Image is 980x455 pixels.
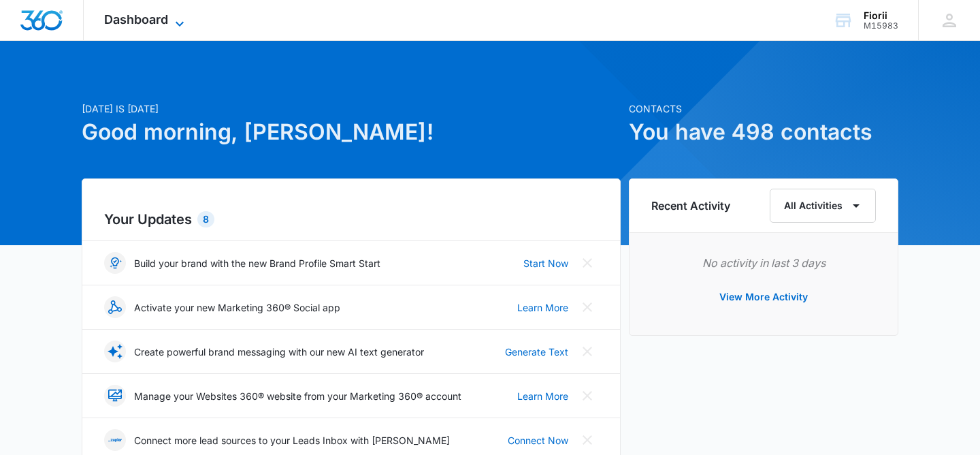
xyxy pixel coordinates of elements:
[576,252,598,274] button: Close
[517,389,568,403] a: Learn More
[134,433,450,448] p: Connect more lead sources to your Leads Inbox with [PERSON_NAME]
[197,211,214,227] div: 8
[576,429,598,451] button: Close
[82,101,621,116] p: [DATE] is [DATE]
[104,209,598,230] h2: Your Updates
[651,198,730,214] h6: Recent Activity
[523,256,568,270] a: Start Now
[134,300,340,315] p: Activate your new Marketing 360® Social app
[517,300,568,315] a: Learn More
[629,116,898,148] h1: You have 498 contacts
[104,12,168,27] span: Dashboard
[82,116,621,148] h1: Good morning, [PERSON_NAME]!
[134,345,424,359] p: Create powerful brand messaging with our new AI text generator
[706,281,821,313] button: View More Activity
[134,389,461,403] p: Manage your Websites 360® website from your Marketing 360® account
[651,255,876,271] p: No activity in last 3 days
[770,189,876,223] button: All Activities
[864,21,898,31] div: account id
[629,101,898,116] p: Contacts
[576,341,598,362] button: Close
[576,296,598,318] button: Close
[864,10,898,21] div: account name
[134,256,380,270] p: Build your brand with the new Brand Profile Smart Start
[576,385,598,407] button: Close
[508,433,568,448] a: Connect Now
[505,345,568,359] a: Generate Text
